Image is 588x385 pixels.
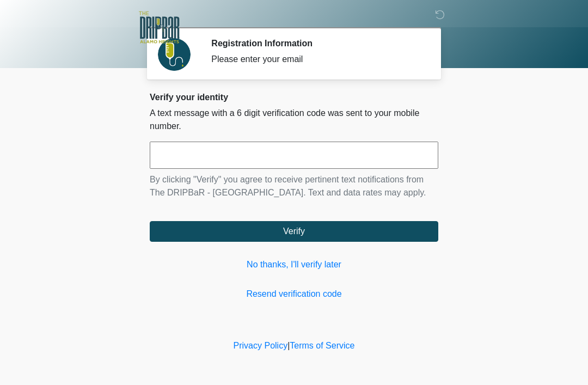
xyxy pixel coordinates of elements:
a: Terms of Service [290,341,354,350]
div: Please enter your email [211,53,422,66]
a: Privacy Policy [234,341,288,350]
img: The DRIPBaR - Alamo Heights Logo [139,8,180,47]
p: A text message with a 6 digit verification code was sent to your mobile number. [150,107,438,133]
h2: Verify your identity [150,92,438,102]
a: | [287,341,290,350]
a: Resend verification code [150,288,438,301]
p: By clicking "Verify" you agree to receive pertinent text notifications from The DRIPBaR - [GEOGRA... [150,173,438,199]
button: Verify [150,221,438,242]
a: No thanks, I'll verify later [150,258,438,271]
